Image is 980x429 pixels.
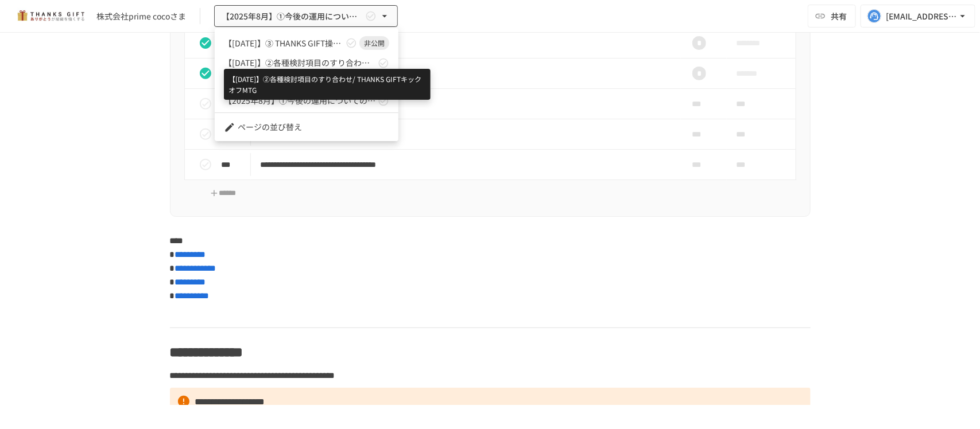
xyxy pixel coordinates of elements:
[224,57,375,69] span: 【[DATE]】②各種検討項目のすり合わせ/ THANKS GIFTキックオフMTG
[224,37,343,49] span: 【[DATE]】➂ THANKS GIFT操作説明/THANKS GIFT[PERSON_NAME]
[215,118,398,136] li: ページの並び替え
[359,38,389,48] span: 非公開
[224,95,375,107] span: 【2025年8月】①今後の運用についてのご案内/THANKS GIFTキックオフMTG
[224,76,327,88] span: 【2025年8月】納品用ページ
